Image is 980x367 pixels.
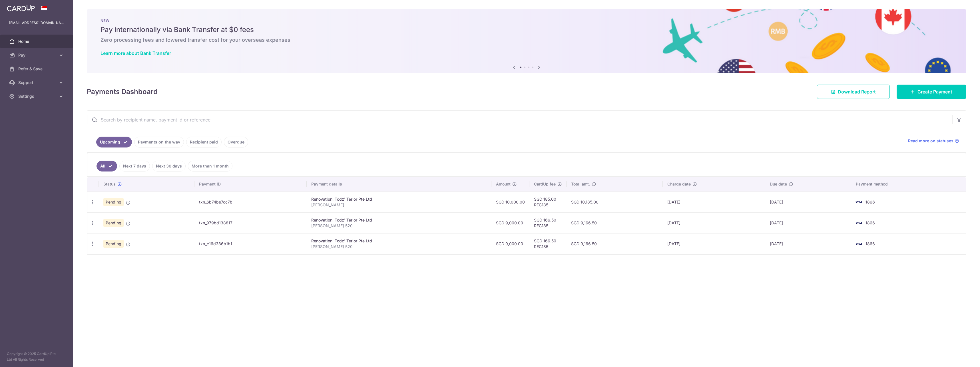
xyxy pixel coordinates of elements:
div: Renovation. Todz' Terior Pte Ltd [311,217,487,223]
input: Search by recipient name, payment id or reference [87,111,952,129]
a: Upcoming [96,137,132,147]
p: [PERSON_NAME] [311,202,487,208]
td: SGD 9,166.50 [567,233,663,254]
span: Amount [496,181,511,187]
a: Read more on statuses [908,138,959,144]
span: 1866 [865,200,875,204]
a: Download Report [817,85,890,99]
img: Bank transfer banner [87,9,966,73]
span: Pay [18,52,56,58]
span: Settings [18,93,56,99]
a: Next 30 days [152,161,186,171]
div: Renovation. Todz' Terior Pte Ltd [311,238,487,244]
img: Bank Card [853,220,864,226]
div: Renovation. Todz' Terior Pte Ltd [311,196,487,202]
span: CardUp fee [534,181,556,187]
td: SGD 185.00 REC185 [529,192,567,212]
th: Payment method [851,177,966,192]
td: SGD 9,000.00 [491,233,529,254]
td: SGD 166.50 REC185 [529,212,567,233]
img: Bank Card [853,240,864,247]
a: Payments on the way [134,137,184,147]
th: Payment details [307,177,491,192]
span: Pending [103,240,124,248]
p: [PERSON_NAME] 520 [311,244,487,250]
h6: Zero processing fees and lowered transfer cost for your overseas expenses [101,37,953,43]
span: Charge date [667,181,691,187]
p: [EMAIL_ADDRESS][DOMAIN_NAME] [9,20,64,26]
span: Read more on statuses [908,138,953,144]
span: Pending [103,219,124,227]
span: 1866 [865,220,875,225]
td: [DATE] [765,233,851,254]
a: Learn more about Bank Transfer [101,50,171,56]
img: CardUp [7,5,35,11]
h4: Payments Dashboard [87,87,158,97]
td: txn_e16d386b1b1 [194,233,307,254]
a: All [97,161,117,171]
td: txn_979bd138817 [194,212,307,233]
span: Support [18,80,56,85]
th: Payment ID [194,177,307,192]
h5: Pay internationally via Bank Transfer at $0 fees [101,25,953,34]
span: Refer & Save [18,66,56,72]
span: 1866 [865,241,875,246]
a: Create Payment [897,85,966,99]
td: txn_6b74be7cc7b [194,192,307,212]
td: SGD 9,166.50 [567,212,663,233]
span: Total amt. [571,181,590,187]
a: Recipient paid [186,137,222,147]
span: Home [18,39,56,44]
td: [DATE] [663,233,765,254]
td: SGD 9,000.00 [491,212,529,233]
img: Bank Card [853,199,864,206]
a: Next 7 days [119,161,150,171]
td: [DATE] [663,192,765,212]
td: SGD 10,000.00 [491,192,529,212]
span: Download Report [838,88,876,95]
td: SGD 10,185.00 [567,192,663,212]
td: SGD 166.50 REC185 [529,233,567,254]
td: [DATE] [765,192,851,212]
a: More than 1 month [188,161,232,171]
a: Overdue [224,137,248,147]
span: Due date [770,181,787,187]
span: Pending [103,198,124,206]
span: Create Payment [917,88,952,95]
p: NEW [101,18,953,23]
span: Status [103,181,116,187]
td: [DATE] [663,212,765,233]
td: [DATE] [765,212,851,233]
p: [PERSON_NAME] 520 [311,223,487,229]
